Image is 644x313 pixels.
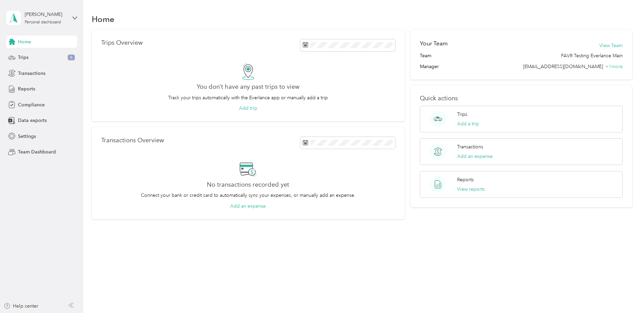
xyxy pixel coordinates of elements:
p: Trips [457,111,467,118]
p: Reports [457,176,474,183]
h1: Home [92,16,114,23]
h2: No transactions recorded yet [207,181,289,188]
iframe: Everlance-gr Chat Button Frame [606,275,644,313]
p: Connect your bank or credit card to automatically sync your expenses, or manually add an expense. [141,192,356,199]
p: Transactions Overview [101,137,164,144]
button: Add an expense [230,203,266,210]
p: Track your trips automatically with the Everlance app or manually add a trip [168,94,328,101]
div: [PERSON_NAME] [25,11,67,18]
span: Settings [18,133,36,140]
span: [EMAIL_ADDRESS][DOMAIN_NAME] [523,64,603,69]
button: View Team [599,42,623,49]
span: Team [420,52,431,59]
button: View reports [457,186,485,193]
span: Compliance [18,101,45,108]
div: Personal dashboard [25,20,61,24]
span: Data exports [18,117,47,124]
span: Manager [420,63,439,70]
button: Add an expense [457,153,493,160]
h2: Your Team [420,39,448,48]
button: Add a trip [457,120,479,127]
p: Quick actions [420,95,623,102]
span: + 1 more [605,64,623,69]
p: Transactions [457,143,483,150]
button: Help center [4,302,38,310]
span: Team Dashboard [18,148,56,155]
h2: You don’t have any past trips to view [197,83,299,90]
span: FAVR Testing Everlance Main [561,52,623,59]
button: Add trip [239,105,257,112]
